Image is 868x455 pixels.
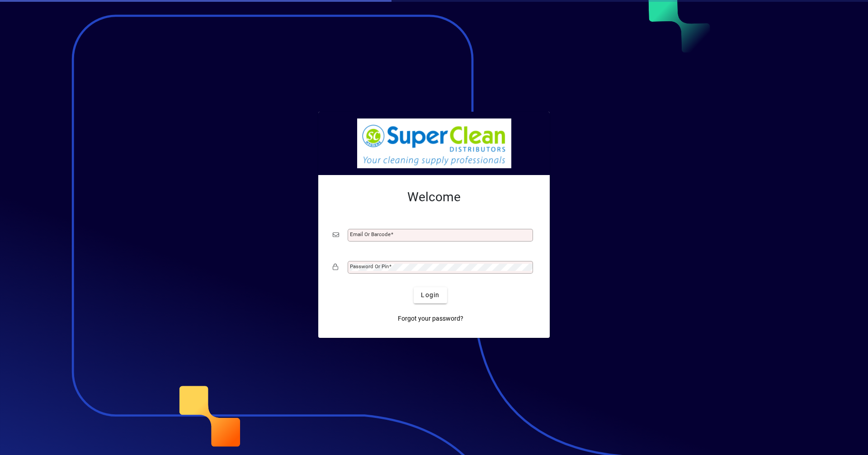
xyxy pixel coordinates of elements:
a: Forgot your password? [394,311,467,327]
span: Forgot your password? [398,314,463,323]
span: Login [421,290,439,300]
mat-label: Password or Pin [350,263,389,270]
mat-label: Email or Barcode [350,231,391,237]
h2: Welcome [333,190,535,205]
button: Login [414,287,447,303]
